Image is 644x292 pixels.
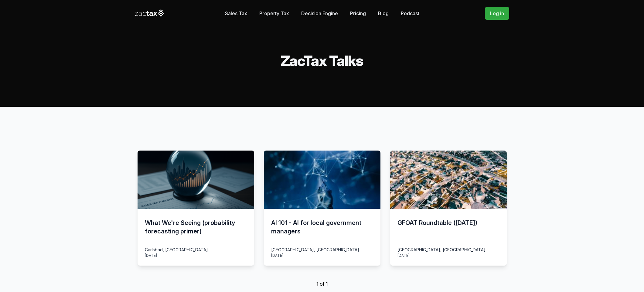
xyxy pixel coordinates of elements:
[378,7,389,19] a: Blog
[264,151,380,266] a: AI 101 - AI for local government managers [GEOGRAPHIC_DATA], [GEOGRAPHIC_DATA] [DATE]
[135,53,509,68] h2: ZacTax Talks
[397,246,486,253] div: [GEOGRAPHIC_DATA], [GEOGRAPHIC_DATA]
[138,151,254,266] a: What We're Seeing (probability forecasting primer) Carlsbad, [GEOGRAPHIC_DATA] [DATE]
[390,151,507,266] a: GFOAT Roundtable ([DATE]) [GEOGRAPHIC_DATA], [GEOGRAPHIC_DATA] [DATE]
[145,219,247,236] h3: What We're Seeing (probability forecasting primer)
[138,151,254,209] img: consumer-confidence-leading-indicators-retail-sales-tax.png
[259,7,289,19] a: Property Tax
[271,246,359,253] div: [GEOGRAPHIC_DATA], [GEOGRAPHIC_DATA]
[397,253,410,258] time: [DATE]
[401,7,419,19] a: Podcast
[145,246,208,253] div: Carlsbad, [GEOGRAPHIC_DATA]
[485,7,509,20] a: Log in
[264,151,380,209] img: ai-lines_zt6pgx.jpg
[390,151,507,209] img: neighborhoods.jpg
[350,7,366,19] a: Pricing
[271,219,373,236] h3: AI 101 - AI for local government managers
[271,253,283,258] time: [DATE]
[301,7,338,19] a: Decision Engine
[145,253,157,258] time: [DATE]
[397,219,499,227] h3: GFOAT Roundtable ([DATE])
[225,7,247,19] a: Sales Tax
[316,280,328,287] span: 1 of 1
